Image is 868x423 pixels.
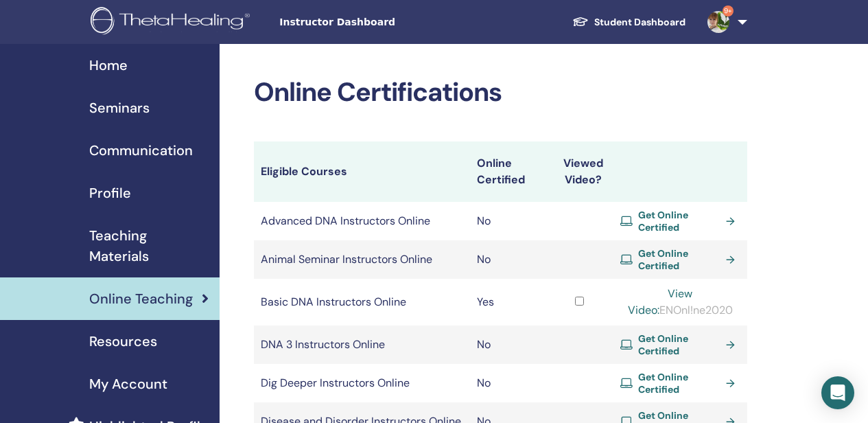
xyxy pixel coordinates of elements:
[89,225,209,266] span: Teaching Materials
[546,141,613,202] th: Viewed Video?
[561,10,696,35] a: Student Dashboard
[89,183,131,203] span: Profile
[254,240,470,279] td: Animal Seminar Instructors Online
[470,325,546,364] td: No
[620,209,740,233] a: Get Online Certified
[723,5,734,16] span: 9+
[620,332,740,357] a: Get Online Certified
[91,7,255,38] img: logo.png
[254,141,470,202] th: Eligible Courses
[620,247,740,272] a: Get Online Certified
[638,332,720,357] span: Get Online Certified
[89,331,157,352] span: Resources
[638,209,720,233] span: Get Online Certified
[638,371,720,396] span: Get Online Certified
[89,55,128,76] span: Home
[470,279,546,325] td: Yes
[89,98,150,118] span: Seminars
[254,364,470,402] td: Dig Deeper Instructors Online
[620,371,740,396] a: Get Online Certified
[628,286,693,317] a: View Video:
[821,376,854,409] div: Open Intercom Messenger
[470,141,546,202] th: Online Certified
[89,288,193,309] span: Online Teaching
[470,240,546,279] td: No
[470,202,546,240] td: No
[638,247,720,272] span: Get Online Certified
[254,325,470,364] td: DNA 3 Instructors Online
[89,374,167,394] span: My Account
[279,15,485,30] span: Instructor Dashboard
[620,286,740,319] div: ENOnl!ne2020
[89,140,193,161] span: Communication
[254,77,747,108] h2: Online Certifications
[470,364,546,402] td: No
[707,11,729,33] img: default.jpg
[572,16,589,27] img: graduation-cap-white.svg
[254,279,470,325] td: Basic DNA Instructors Online
[254,202,470,240] td: Advanced DNA Instructors Online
